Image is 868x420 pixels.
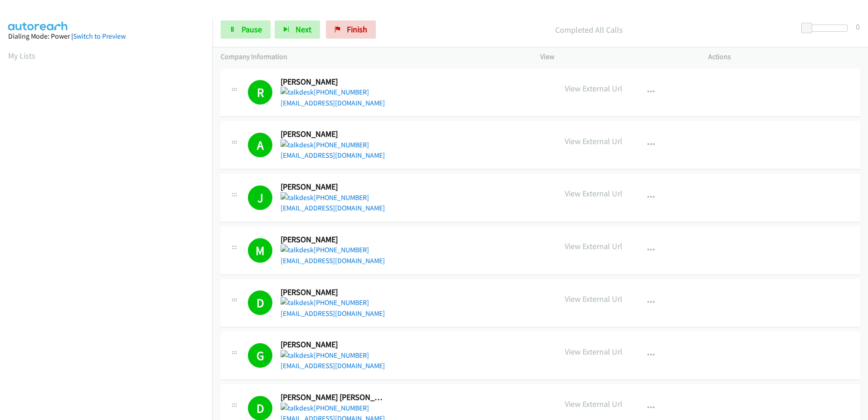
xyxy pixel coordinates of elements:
[856,20,860,33] div: 0
[281,192,314,203] img: talkdesk
[248,133,272,157] h1: A
[281,204,385,212] a: [EMAIL_ADDRESS][DOMAIN_NAME]
[248,290,272,315] h1: D
[281,235,382,245] h2: [PERSON_NAME]
[275,20,320,39] button: Next
[221,51,524,62] p: Company Information
[281,129,382,140] h2: [PERSON_NAME]
[281,309,385,318] a: [EMAIL_ADDRESS][DOMAIN_NAME]
[281,182,382,192] h2: [PERSON_NAME]
[281,361,385,370] a: [EMAIL_ADDRESS][DOMAIN_NAME]
[281,87,314,98] img: talkdesk
[8,31,204,42] div: Dialing Mode: Power |
[708,51,860,62] p: Actions
[540,51,692,62] p: View
[281,245,369,254] a: [PHONE_NUMBER]
[842,174,868,246] iframe: Resource Center
[73,32,126,40] a: Switch to Preview
[565,135,622,147] p: View External Url
[565,240,622,252] p: View External Url
[296,24,311,35] span: Next
[281,404,369,412] a: [PHONE_NUMBER]
[281,151,385,160] a: [EMAIL_ADDRESS][DOMAIN_NAME]
[281,350,314,361] img: talkdesk
[221,20,271,39] a: Pause
[281,351,369,360] a: [PHONE_NUMBER]
[242,24,262,35] span: Pause
[281,256,385,265] a: [EMAIL_ADDRESS][DOMAIN_NAME]
[565,345,622,358] p: View External Url
[281,245,314,255] img: talkdesk
[281,88,369,96] a: [PHONE_NUMBER]
[347,24,367,35] span: Finish
[281,193,369,202] a: [PHONE_NUMBER]
[565,293,622,305] p: View External Url
[281,297,314,308] img: talkdesk
[326,20,376,39] a: Finish
[281,77,382,87] h2: [PERSON_NAME]
[248,80,272,105] h1: R
[281,403,314,414] img: talkdesk
[565,187,622,200] p: View External Url
[388,24,789,36] p: Completed All Calls
[281,298,369,307] a: [PHONE_NUMBER]
[8,50,35,61] a: My Lists
[281,99,385,107] a: [EMAIL_ADDRESS][DOMAIN_NAME]
[281,140,314,150] img: talkdesk
[281,392,382,403] h2: [PERSON_NAME] [PERSON_NAME]
[281,287,382,298] h2: [PERSON_NAME]
[281,140,369,149] a: [PHONE_NUMBER]
[281,340,382,350] h2: [PERSON_NAME]
[565,398,622,410] p: View External Url
[248,238,272,263] h1: M
[565,82,622,95] p: View External Url
[248,343,272,368] h1: G
[248,185,272,210] h1: J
